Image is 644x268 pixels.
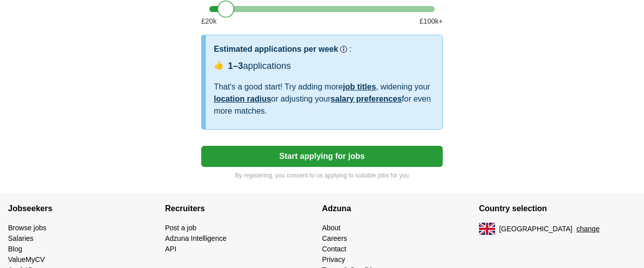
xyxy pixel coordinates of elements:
a: Browse jobs [8,224,46,232]
p: By registering, you consent to us applying to suitable jobs for you [201,171,443,180]
a: Careers [322,234,347,242]
h3: Estimated applications per week [214,43,338,55]
h4: Country selection [479,195,636,223]
div: That's a good start! Try adding more , widening your or adjusting your for even more matches. [214,81,434,117]
a: salary preferences [331,95,401,103]
div: applications [228,59,291,73]
img: UK flag [479,223,495,235]
span: £ 20 k [201,16,216,27]
span: 👍 [214,59,224,71]
span: [GEOGRAPHIC_DATA] [499,224,573,234]
button: change [577,224,600,234]
span: 1–3 [228,61,243,71]
a: Post a job [165,224,196,232]
button: Start applying for jobs [201,146,443,167]
a: job titles [343,82,376,91]
a: About [322,224,341,232]
a: Salaries [8,234,34,242]
a: ValueMyCV [8,255,45,263]
h3: : [349,43,351,55]
a: Blog [8,245,22,253]
a: location radius [214,95,271,103]
a: API [165,245,177,253]
a: Adzuna Intelligence [165,234,226,242]
a: Privacy [322,255,345,263]
a: Contact [322,245,346,253]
